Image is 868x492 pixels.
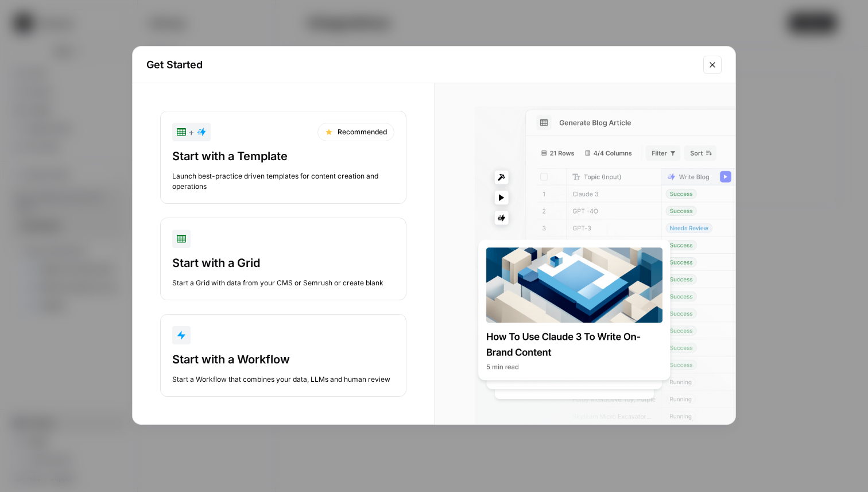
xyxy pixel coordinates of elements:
[172,351,394,367] div: Start with a Workflow
[146,57,696,73] h2: Get Started
[172,171,394,192] div: Launch best-practice driven templates for content creation and operations
[172,374,394,385] div: Start a Workflow that combines your data, LLMs and human review
[172,278,394,288] div: Start a Grid with data from your CMS or Semrush or create blank
[160,111,406,204] button: +RecommendedStart with a TemplateLaunch best-practice driven templates for content creation and o...
[160,314,406,397] button: Start with a WorkflowStart a Workflow that combines your data, LLMs and human review
[160,218,406,300] button: Start with a GridStart a Grid with data from your CMS or Semrush or create blank
[172,148,394,164] div: Start with a Template
[177,125,206,139] div: +
[172,255,394,271] div: Start with a Grid
[317,123,394,141] div: Recommended
[703,56,722,74] button: Close modal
